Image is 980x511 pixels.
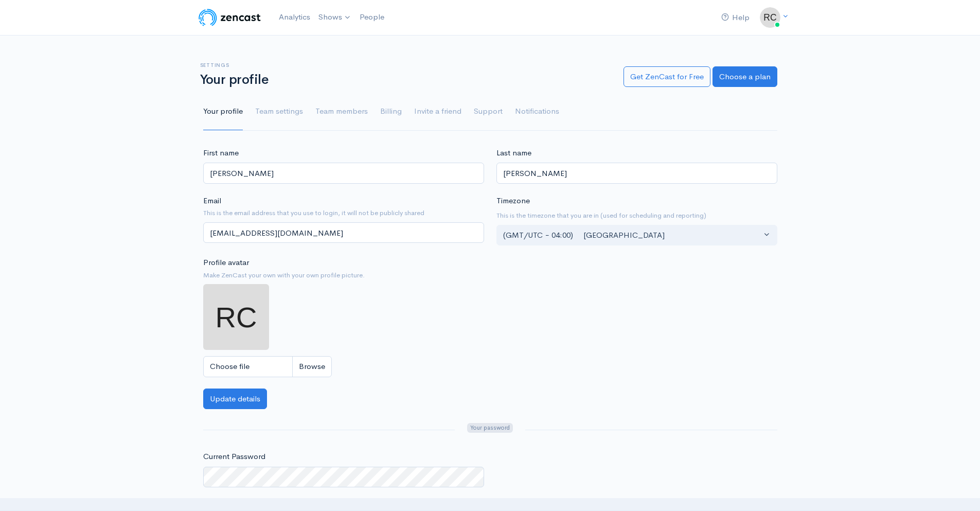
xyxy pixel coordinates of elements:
[203,257,249,269] label: Profile avatar
[355,6,388,28] a: People
[203,389,267,410] button: Update details
[203,163,484,184] input: First name
[474,93,503,130] a: Support
[203,451,265,463] label: Current Password
[203,195,221,207] label: Email
[255,93,303,130] a: Team settings
[314,6,355,29] a: Shows
[496,225,777,246] button: (GMT/UTC − 04:00) Toronto
[496,210,777,221] small: This is the timezone that you are in (used for scheduling and reporting)
[515,93,559,130] a: Notifications
[496,147,531,159] label: Last name
[197,7,262,28] img: ZenCast Logo
[200,62,611,68] h6: Settings
[712,66,777,87] a: Choose a plan
[623,66,710,87] a: Get ZenCast for Free
[203,270,484,280] small: Make ZenCast your own with your own profile picture.
[496,163,777,184] input: Last name
[496,195,530,207] label: Timezone
[717,7,754,29] a: Help
[467,423,512,433] span: Your password
[760,7,780,28] img: ...
[315,93,368,130] a: Team members
[275,6,314,28] a: Analytics
[203,147,239,159] label: First name
[414,93,461,130] a: Invite a friend
[380,93,402,130] a: Billing
[203,208,484,218] small: This is the email address that you use to login, it will not be publicly shared
[200,73,611,87] h1: Your profile
[203,93,243,130] a: Your profile
[203,222,484,243] input: name@example.com
[203,284,269,350] img: ...
[503,230,761,241] div: (GMT/UTC − 04:00) [GEOGRAPHIC_DATA]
